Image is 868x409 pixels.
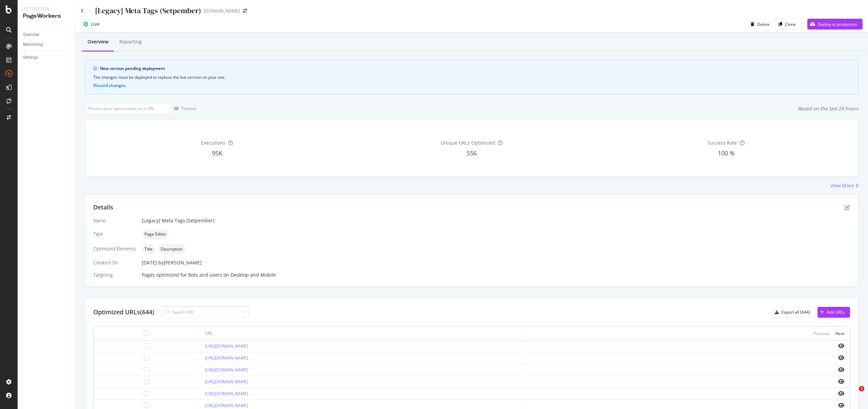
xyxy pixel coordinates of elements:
[205,379,248,385] a: [URL][DOMAIN_NAME]
[93,217,136,224] div: Name
[782,309,810,315] div: Export all (644)
[772,307,816,318] button: Export all (644)
[845,386,861,402] iframe: Intercom live chat
[838,379,844,384] i: eye
[205,343,248,349] a: [URL][DOMAIN_NAME]
[171,103,196,114] button: Preview
[158,259,202,266] div: by [PERSON_NAME]
[775,19,802,30] button: Clone
[835,329,844,337] button: Next
[23,41,70,48] a: Monitoring
[827,309,845,315] div: Add URLs
[838,355,844,360] i: eye
[23,31,70,38] a: Overview
[93,230,136,237] div: Type
[142,217,850,224] div: [Legacy] Meta Tags (Setpember)
[93,259,136,266] div: Created On
[181,106,196,111] div: Preview
[161,247,182,251] span: Description
[23,5,70,12] div: Activation
[798,105,859,112] div: Based on the last 24 hours
[204,7,240,14] div: [DOMAIN_NAME]
[708,140,737,146] span: Success Rate
[93,245,136,252] div: Optimized Elements
[205,391,248,396] a: [URL][DOMAIN_NAME]
[205,367,248,373] a: [URL][DOMAIN_NAME]
[807,19,863,30] button: Deploy to production
[23,31,39,38] div: Overview
[142,272,850,278] div: Pages optimized for on
[838,391,844,396] i: eye
[87,38,108,45] div: Overview
[144,232,166,236] span: Page Editor
[142,259,850,266] div: [DATE]
[144,247,153,251] span: Title
[785,21,796,27] div: Clone
[119,38,142,45] div: Reporting
[830,182,854,189] div: View More
[91,21,100,27] div: Live
[830,182,859,189] a: View More
[817,307,850,318] button: Add URLs
[813,329,830,337] button: Previous
[95,5,201,16] div: [Legacy] Meta Tags (Setpember)
[205,330,213,336] div: URL
[818,21,857,27] div: Deploy to production
[142,229,169,239] div: neutral label
[718,149,735,157] span: 100 %
[162,306,249,318] input: Search URL
[201,140,225,146] span: Executions
[813,331,830,336] div: Previous
[838,343,844,349] i: eye
[23,54,70,61] a: Settings
[23,54,38,61] div: Settings
[100,66,850,72] div: New version pending deployment
[93,272,136,278] div: Targeting
[243,8,247,13] div: arrow-right-arrow-left
[93,308,154,317] div: Optimized URLs (644)
[142,244,155,254] div: neutral label
[212,149,222,157] span: 95K
[23,41,43,48] div: Monitoring
[158,244,185,254] div: neutral label
[835,331,844,336] div: Next
[205,403,248,408] a: [URL][DOMAIN_NAME]
[188,272,222,278] div: Bots and users
[85,60,859,94] div: info banner
[81,8,84,13] a: Click to go back
[467,149,477,157] span: 556
[845,205,850,210] div: pen-to-square
[205,355,248,361] a: [URL][DOMAIN_NAME]
[85,103,171,114] input: Preview your optimization on a URL
[748,19,770,30] button: Delete
[23,12,70,20] div: PageWorkers
[93,203,113,212] div: Details
[838,403,844,408] i: eye
[231,272,276,278] div: Desktop and Mobile
[838,367,844,372] i: eye
[859,386,864,391] span: 1
[93,83,125,88] button: Discard changes
[93,74,850,80] div: The changes must be deployed to replace the live version on your site.
[441,140,495,146] span: Unique URLs Optimized
[757,21,770,27] div: Delete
